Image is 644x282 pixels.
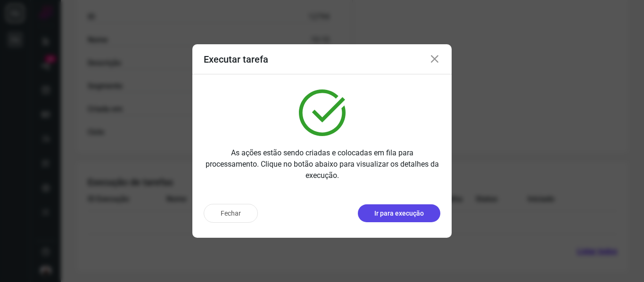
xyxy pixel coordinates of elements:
img: verified.svg [299,89,346,136]
p: As ações estão sendo criadas e colocadas em fila para processamento. Clique no botão abaixo para ... [204,147,440,181]
p: Ir para execução [374,209,424,218]
button: Ir para execução [358,204,440,222]
h3: Executar tarefa [204,54,268,65]
button: Fechar [204,204,258,223]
